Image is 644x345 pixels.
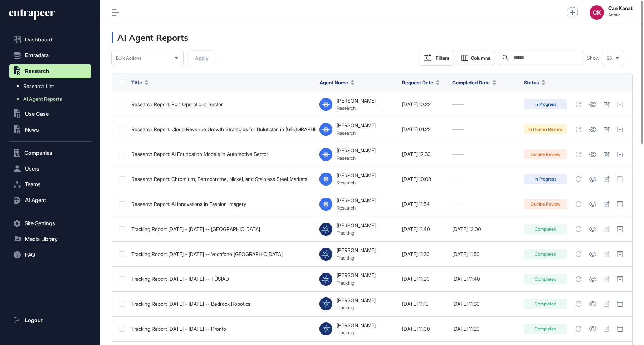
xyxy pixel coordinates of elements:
button: Research [9,64,91,78]
div: Completed [524,224,567,234]
button: Companies [9,146,91,160]
div: Completed [524,299,567,309]
div: Research Report: AI Foundation Models in Automotive Sector [131,151,312,157]
span: Bulk Actions [116,55,141,61]
div: Completed [524,324,567,334]
div: Tracking [337,280,376,286]
div: Research Report: Cloud Revenue Growth Strategies for Bulutistan in [GEOGRAPHIC_DATA] [131,127,312,132]
div: Research Report: Port Operations Sector [131,102,312,107]
span: Dashboard [25,37,52,43]
span: Title [131,79,142,86]
div: Tracking Report [DATE] - [DATE] -- Bedrock Robotics [131,301,312,307]
div: Tracking Report [DATE] - [DATE] -- Pronto [131,326,312,332]
div: Research [337,130,376,136]
div: [DATE] 11:40 [452,276,517,282]
div: [DATE] 11:40 [402,226,445,232]
div: [DATE] 11:20 [452,326,517,332]
button: Media Library [9,232,91,246]
div: [DATE] 11:50 [452,251,517,257]
div: [PERSON_NAME] [337,247,376,253]
div: [DATE] 11:10 [402,301,445,307]
button: Entradata [9,48,91,63]
span: Show [587,55,600,61]
button: FAQ [9,248,91,262]
div: [PERSON_NAME] [337,148,376,153]
span: FAQ [25,252,35,258]
span: Companies [24,150,52,156]
span: AI Agent [25,197,46,203]
span: Teams [25,182,41,187]
span: Users [25,166,39,172]
span: Research [25,68,49,74]
button: Use Case [9,107,91,121]
span: Admin [608,13,633,18]
div: [DATE] 12:30 [402,151,445,157]
div: Tracking [337,230,376,236]
button: Users [9,162,91,176]
strong: Can Kanat [608,5,633,11]
div: Outline Review [524,199,567,209]
span: Use Case [25,111,49,117]
div: [DATE] 10:22 [402,102,445,107]
span: Media Library [25,236,58,242]
button: Status [524,79,545,86]
div: [PERSON_NAME] [337,223,376,228]
span: Research List [23,83,54,89]
div: [PERSON_NAME] [337,98,376,104]
button: Completed Date [452,79,496,86]
div: In Progress [524,99,567,109]
span: Entradata [25,53,49,58]
a: Research List [13,80,91,93]
div: [DATE] 11:20 [402,276,445,282]
div: [DATE] 10:08 [402,176,445,182]
span: AI Agent Reports [23,96,62,102]
a: Dashboard [9,33,91,47]
div: Tracking [337,305,376,310]
div: Research [337,180,376,186]
div: [DATE] 11:30 [402,251,445,257]
a: AI Agent Reports [13,93,91,105]
div: Research [337,105,376,111]
button: Teams [9,177,91,192]
button: CK [590,5,604,20]
div: In Progress [524,174,567,184]
div: Completed [524,274,567,284]
span: Site Settings [25,221,55,226]
button: Site Settings [9,216,91,231]
div: [DATE] 11:54 [402,201,445,207]
button: Agent Name [319,79,355,86]
button: AI Agent [9,193,91,207]
div: [DATE] 12:00 [452,226,517,232]
span: Completed Date [452,79,490,86]
span: Status [524,79,539,86]
div: Research Report: Chromium, Ferrochrome, Nickel, and Stainless Steel Markets [131,176,312,182]
div: Research [337,155,376,161]
button: News [9,123,91,137]
div: Completed [524,249,567,259]
div: Tracking Report [DATE] - [DATE] -- Vodafone [GEOGRAPHIC_DATA] [131,251,312,257]
div: Tracking [337,255,376,261]
button: Title [131,79,148,86]
span: 25 [607,55,612,61]
div: [PERSON_NAME] [337,198,376,203]
div: Research [337,205,376,211]
span: News [25,127,39,133]
span: Request Date [402,79,433,86]
div: Tracking Report [DATE] - [DATE] -- [GEOGRAPHIC_DATA] [131,226,312,232]
div: [DATE] 11:30 [452,301,517,307]
div: In Human Review [524,124,567,134]
div: Outline Review [524,149,567,159]
div: [PERSON_NAME] [337,322,376,328]
div: Tracking [337,330,376,335]
div: Research Report: AI Innovations in Fashion Imagery [131,201,312,207]
div: [PERSON_NAME] [337,123,376,128]
span: Columns [471,55,491,61]
button: Filters [420,50,454,66]
div: [PERSON_NAME] [337,173,376,178]
span: Agent Name [319,79,348,86]
div: [DATE] 11:00 [402,326,445,332]
button: Columns [457,51,495,65]
span: Logout [25,317,43,323]
div: Filters [436,55,449,61]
